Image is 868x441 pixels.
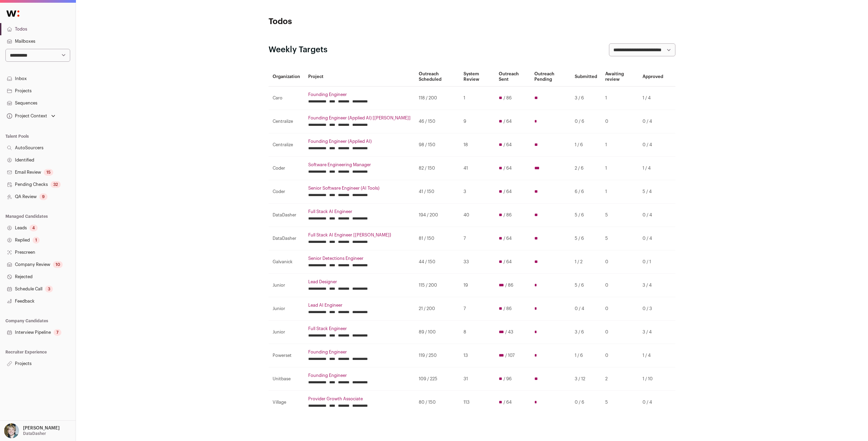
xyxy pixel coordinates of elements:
td: 40 [459,204,495,227]
td: 3 / 4 [638,274,667,297]
td: 0 / 4 [638,227,667,250]
div: 1 [33,237,40,244]
td: 0 [601,274,638,297]
span: / 64 [504,119,512,124]
td: 0 / 4 [638,110,667,133]
td: 0 / 6 [571,391,601,414]
a: Founding Engineer [308,373,411,378]
p: DataDasher [23,431,46,436]
td: 5 [601,204,638,227]
span: / 43 [505,329,513,335]
td: 2 / 6 [571,157,601,180]
th: Outreach Scheduled [415,67,459,87]
td: 3 [459,180,495,204]
td: 3 / 6 [571,87,601,110]
a: Founding Engineer (Applied AI) [308,139,411,144]
div: 15 [44,169,53,176]
span: / 64 [504,189,512,194]
a: Founding Engineer [308,92,411,97]
td: 0 [601,110,638,133]
td: 41 / 150 [415,180,459,204]
td: 1 / 4 [638,157,667,180]
a: Full Stack AI Engineer [308,209,411,214]
div: 9 [39,193,47,200]
th: Submitted [571,67,601,87]
td: 33 [459,250,495,274]
img: 6494470-medium_jpg [4,423,19,438]
th: Organization [269,67,304,87]
td: 194 / 200 [415,204,459,227]
td: 1 [601,87,638,110]
td: 0 / 6 [571,110,601,133]
div: Project Context [5,113,47,119]
td: 1 / 4 [638,87,667,110]
td: 82 / 150 [415,157,459,180]
td: 1 / 4 [638,344,667,367]
td: 5 [601,227,638,250]
span: / 64 [504,400,512,405]
td: DataDasher [269,227,304,250]
td: Powerset [269,344,304,367]
div: 32 [51,181,61,188]
td: Junior [269,274,304,297]
h2: Weekly Targets [269,44,328,55]
th: System Review [459,67,495,87]
td: 1 [459,87,495,110]
p: [PERSON_NAME] [23,425,60,431]
td: 5 / 6 [571,274,601,297]
td: 31 [459,367,495,391]
td: 1 [601,157,638,180]
th: Outreach Pending [530,67,571,87]
a: Senior Detections Engineer [308,256,411,261]
td: 1 / 6 [571,133,601,157]
span: / 86 [504,306,512,311]
a: Senior Software Engineer (AI Tools) [308,186,411,191]
div: 7 [54,329,61,336]
span: / 86 [504,212,512,218]
td: 109 / 225 [415,367,459,391]
td: 0 [601,321,638,344]
td: 81 / 150 [415,227,459,250]
td: Centralize [269,110,304,133]
td: Unitbase [269,367,304,391]
a: Lead AI Engineer [308,303,411,308]
a: Software Engineering Manager [308,162,411,168]
td: 21 / 200 [415,297,459,321]
td: 3 / 12 [571,367,601,391]
td: Caro [269,87,304,110]
td: 115 / 200 [415,274,459,297]
div: 3 [45,286,53,292]
div: 10 [53,261,63,268]
span: / 86 [505,283,513,288]
a: Full Stack Engineer [308,326,411,331]
td: 0 / 4 [638,204,667,227]
td: Galvanick [269,250,304,274]
a: Founding Engineer [308,349,411,355]
td: 0 / 4 [571,297,601,321]
span: / 64 [504,166,512,171]
td: 118 / 200 [415,87,459,110]
img: Wellfound [3,7,23,20]
td: DataDasher [269,204,304,227]
th: Project [304,67,415,87]
td: Junior [269,297,304,321]
td: 1 / 6 [571,344,601,367]
td: 44 / 150 [415,250,459,274]
a: Lead Designer [308,279,411,285]
td: 46 / 150 [415,110,459,133]
td: 5 / 6 [571,227,601,250]
td: 0 [601,297,638,321]
td: Coder [269,157,304,180]
td: 1 [601,180,638,204]
span: / 64 [504,142,512,148]
div: 4 [29,225,38,231]
td: 80 / 150 [415,391,459,414]
a: Full Stack AI Engineer [[PERSON_NAME]} [308,232,411,238]
td: 89 / 100 [415,321,459,344]
td: 8 [459,321,495,344]
td: 3 / 4 [638,321,667,344]
td: 41 [459,157,495,180]
span: / 86 [504,95,512,101]
td: 9 [459,110,495,133]
th: Approved [638,67,667,87]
